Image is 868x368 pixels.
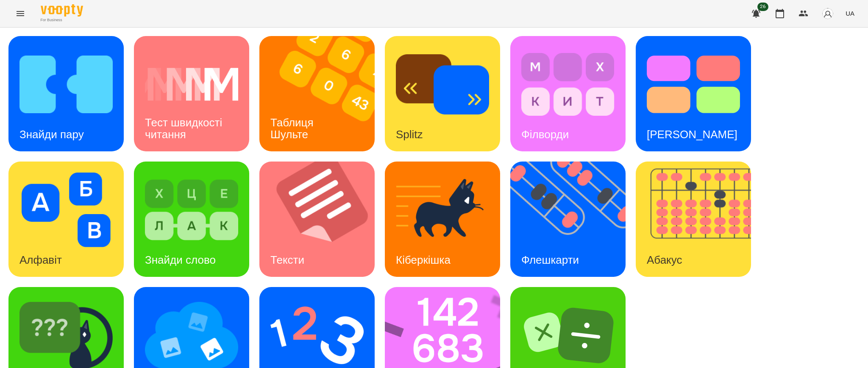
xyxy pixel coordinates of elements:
[8,162,124,277] a: АлфавітАлфавіт
[636,162,751,277] a: АбакусАбакус
[145,116,225,140] h3: Тест швидкості читання
[396,254,451,266] h3: Кіберкішка
[636,36,751,151] a: Тест Струпа[PERSON_NAME]
[647,128,737,141] h3: [PERSON_NAME]
[19,128,84,141] h3: Знайди пару
[41,4,83,17] img: Voopty Logo
[521,128,569,141] h3: Філворди
[134,36,249,151] a: Тест швидкості читанняТест швидкості читання
[19,254,62,266] h3: Алфавіт
[259,162,375,277] a: ТекстиТексти
[396,173,489,247] img: Кіберкішка
[822,8,834,20] img: avatar_s.png
[270,116,317,140] h3: Таблиця Шульте
[145,254,216,266] h3: Знайди слово
[846,9,854,18] span: UA
[8,36,124,151] a: Знайди паруЗнайди пару
[396,128,423,141] h3: Splitz
[385,36,500,151] a: SplitzSplitz
[636,162,762,277] img: Абакус
[134,162,249,277] a: Знайди словоЗнайди слово
[396,47,489,122] img: Splitz
[10,3,31,24] button: Menu
[757,3,768,11] span: 26
[647,47,740,122] img: Тест Струпа
[145,47,238,122] img: Тест швидкості читання
[510,162,636,277] img: Флешкарти
[521,254,579,266] h3: Флешкарти
[41,17,83,23] span: For Business
[259,162,385,277] img: Тексти
[145,173,238,247] img: Знайди слово
[19,47,113,122] img: Знайди пару
[270,254,304,266] h3: Тексти
[259,36,385,151] img: Таблиця Шульте
[385,162,500,277] a: КіберкішкаКіберкішка
[510,36,626,151] a: ФілвордиФілворди
[521,47,615,122] img: Філворди
[510,162,626,277] a: ФлешкартиФлешкарти
[842,6,858,21] button: UA
[19,173,113,247] img: Алфавіт
[259,36,375,151] a: Таблиця ШультеТаблиця Шульте
[647,254,682,266] h3: Абакус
